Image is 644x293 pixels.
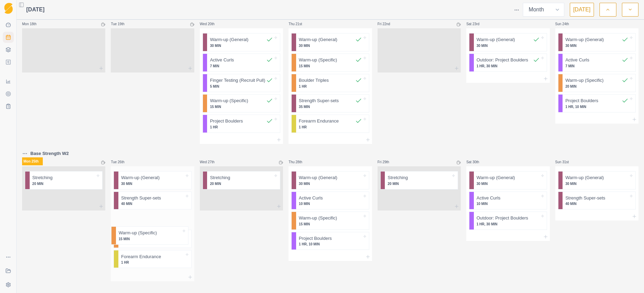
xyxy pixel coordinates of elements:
[111,159,131,165] p: Tue 26th
[289,159,309,165] p: Thu 28th
[378,159,398,165] p: Fri 29th
[289,21,309,27] p: Thu 21st
[466,21,487,27] p: Sat 23rd
[378,21,398,27] p: Fri 22nd
[555,159,576,165] p: Sun 31st
[200,159,221,165] p: Wed 27th
[570,3,594,17] button: [DATE]
[22,21,43,27] p: Mon 18th
[3,3,14,14] a: Logo
[200,21,221,27] p: Wed 20th
[111,21,131,27] p: Tue 19th
[30,150,69,157] p: Base Strength W2
[3,279,14,290] button: Settings
[555,21,576,27] p: Sun 24th
[466,159,487,165] p: Sat 30th
[22,157,43,165] p: Mon 25th
[4,3,13,14] img: Logo
[26,6,45,14] span: [DATE]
